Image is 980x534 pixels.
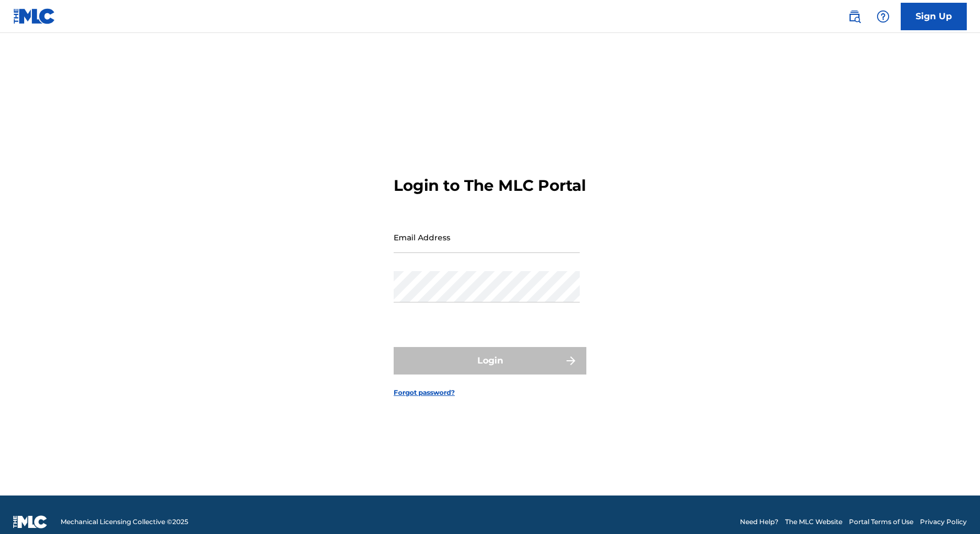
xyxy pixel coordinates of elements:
span: Mechanical Licensing Collective © 2025 [61,517,188,527]
a: Sign Up [901,3,967,30]
h3: Login to The MLC Portal [394,176,586,195]
a: Public Search [843,5,865,27]
a: Forgot password? [394,388,455,398]
a: Portal Terms of Use [849,517,913,527]
img: search [848,10,861,23]
a: The MLC Website [785,517,842,527]
a: Privacy Policy [920,517,967,527]
img: logo [13,515,47,529]
img: help [876,10,890,23]
img: MLC Logo [13,8,56,24]
a: Need Help? [740,517,778,527]
iframe: Chat Widget [925,481,980,534]
div: Help [872,5,894,27]
iframe: Resource Center [949,354,980,445]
